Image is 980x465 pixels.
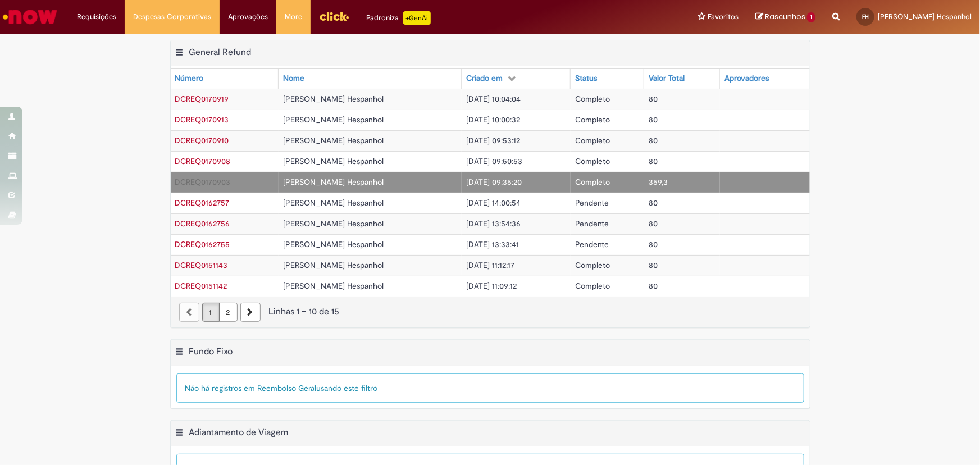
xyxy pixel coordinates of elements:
[575,94,610,104] span: Completo
[133,11,211,22] span: Despesas Corporativas
[283,218,384,229] span: [PERSON_NAME] Hespanhol
[649,239,658,249] span: 80
[649,135,658,145] span: 80
[189,47,252,58] h2: General Refund
[176,373,804,403] div: Não há registros em Reembolso Geral
[175,346,184,361] button: Fundo Fixo Menu de contexto
[175,260,228,270] a: Abrir Registro: DCREQ0151143
[175,281,227,291] a: Abrir Registro: DCREQ0151142
[807,12,815,22] span: 1
[466,218,521,229] span: [DATE] 13:54:36
[575,135,610,145] span: Completo
[202,303,220,322] a: Página 1
[171,297,810,327] nav: paginação
[175,260,228,270] span: DCREQ0151143
[175,115,229,125] span: DCREQ0170913
[283,73,304,84] div: Nome
[189,427,289,438] h2: Adiantamento de Viagem
[319,8,349,25] img: click_logo_yellow_360x200.png
[283,239,384,249] span: [PERSON_NAME] Hespanhol
[175,177,231,187] a: Abrir Registro: DCREQ0170903
[575,218,609,229] span: Pendente
[649,260,658,270] span: 80
[77,11,116,22] span: Requisições
[649,115,658,125] span: 80
[765,11,805,22] span: Rascunhos
[466,281,517,291] span: [DATE] 11:09:12
[466,260,514,270] span: [DATE] 11:12:17
[649,73,685,84] div: Valor Total
[283,115,384,125] span: [PERSON_NAME] Hespanhol
[283,281,384,291] span: [PERSON_NAME] Hespanhol
[317,383,378,393] span: usando este filtro
[649,218,658,229] span: 80
[466,73,503,84] div: Criado em
[466,239,519,249] span: [DATE] 13:33:41
[175,198,230,208] span: DCREQ0162757
[575,115,610,125] span: Completo
[466,156,522,166] span: [DATE] 09:50:53
[283,177,384,187] span: [PERSON_NAME] Hespanhol
[575,260,610,270] span: Completo
[466,177,522,187] span: [DATE] 09:35:20
[175,239,230,249] span: DCREQ0162755
[283,260,384,270] span: [PERSON_NAME] Hespanhol
[575,239,609,249] span: Pendente
[283,156,384,166] span: [PERSON_NAME] Hespanhol
[724,73,769,84] div: Aprovadores
[862,13,869,20] span: FH
[649,94,658,104] span: 80
[175,115,229,125] a: Abrir Registro: DCREQ0170913
[575,73,597,84] div: Status
[179,306,801,318] div: Linhas 1 − 10 de 15
[228,11,268,22] span: Aprovações
[175,73,204,84] div: Número
[175,156,231,166] span: DCREQ0170908
[649,281,658,291] span: 80
[649,177,668,187] span: 359,3
[175,135,229,145] span: DCREQ0170910
[189,346,233,357] h2: Fundo Fixo
[649,156,658,166] span: 80
[575,281,610,291] span: Completo
[175,281,227,291] span: DCREQ0151142
[366,11,431,25] div: Padroniza
[285,11,302,22] span: More
[708,11,739,22] span: Favoritos
[175,239,230,249] a: Abrir Registro: DCREQ0162755
[755,12,815,22] a: Rascunhos
[175,177,231,187] span: DCREQ0170903
[175,94,229,104] span: DCREQ0170919
[283,135,384,145] span: [PERSON_NAME] Hespanhol
[175,135,229,145] a: Abrir Registro: DCREQ0170910
[219,303,238,322] a: Página 2
[283,198,384,208] span: [PERSON_NAME] Hespanhol
[175,47,184,61] button: General Refund Menu de contexto
[175,218,230,229] span: DCREQ0162756
[878,12,972,21] span: [PERSON_NAME] Hespanhol
[175,94,229,104] a: Abrir Registro: DCREQ0170919
[403,11,431,25] p: +GenAi
[283,94,384,104] span: [PERSON_NAME] Hespanhol
[575,156,610,166] span: Completo
[466,94,521,104] span: [DATE] 10:04:04
[240,303,261,322] a: Próxima página
[466,198,521,208] span: [DATE] 14:00:54
[175,156,231,166] a: Abrir Registro: DCREQ0170908
[575,177,610,187] span: Completo
[466,135,520,145] span: [DATE] 09:53:12
[1,6,59,28] img: ServiceNow
[466,115,520,125] span: [DATE] 10:00:32
[175,218,230,229] a: Abrir Registro: DCREQ0162756
[175,198,230,208] a: Abrir Registro: DCREQ0162757
[175,427,184,441] button: Adiantamento de Viagem Menu de contexto
[649,198,658,208] span: 80
[575,198,609,208] span: Pendente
